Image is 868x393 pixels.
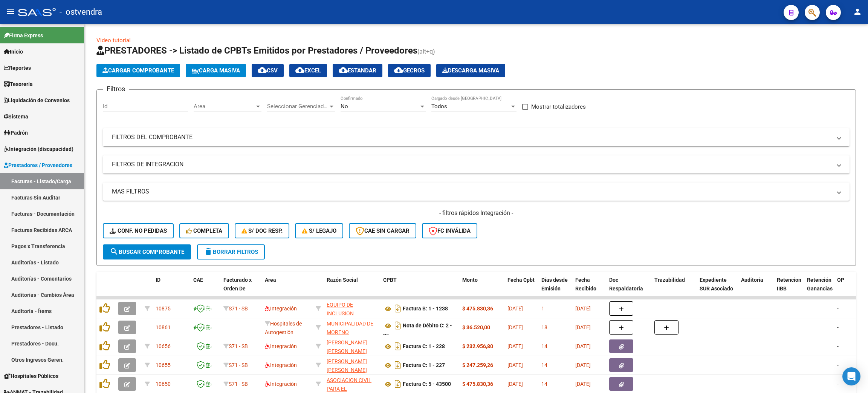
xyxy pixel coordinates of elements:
[393,319,403,332] i: Descargar documento
[356,227,410,234] span: CAE SIN CARGAR
[112,160,831,169] mat-panel-title: FILTROS DE INTEGRACION
[60,4,102,20] span: - ostvendra
[837,343,839,349] span: -
[572,272,606,305] datatable-header-cell: Fecha Recibido
[541,381,547,387] span: 14
[96,45,417,56] span: PRESTADORES -> Listado de CPBTs Emitidos por Prestadores / Proveedores
[327,321,373,335] span: MUNICIPALIDAD DE MORENO
[700,277,733,292] span: Expediente SUR Asociado
[837,277,844,283] span: OP
[4,112,28,121] span: Sistema
[4,372,58,380] span: Hospitales Públicos
[220,272,262,305] datatable-header-cell: Facturado x Orden De
[462,362,493,368] strong: $ 247.259,26
[651,272,697,305] datatable-header-cell: Trazabilidad
[339,67,376,74] span: Estandar
[324,272,380,305] datatable-header-cell: Razón Social
[103,155,850,173] mat-expansion-panel-header: FILTROS DE INTEGRACION
[265,362,297,368] span: Integración
[541,277,568,292] span: Días desde Emisión
[853,7,862,16] mat-icon: person
[380,272,459,305] datatable-header-cell: CPBT
[403,306,448,312] strong: Factura B: 1 - 1238
[394,67,425,74] span: Gecros
[531,102,586,111] span: Mostrar totalizadores
[295,223,343,238] button: S/ legajo
[417,48,435,55] span: (alt+q)
[4,129,28,137] span: Padrón
[507,343,523,349] span: [DATE]
[422,223,477,238] button: FC Inválida
[462,277,478,283] span: Monto
[697,272,738,305] datatable-header-cell: Expediente SUR Asociado
[774,272,804,305] datatable-header-cell: Retencion IIBB
[194,103,255,110] span: Area
[327,358,367,373] span: [PERSON_NAME] [PERSON_NAME]
[112,133,831,141] mat-panel-title: FILTROS DEL COMPROBANTE
[327,301,377,316] div: 30718301331
[575,343,591,349] span: [DATE]
[327,319,377,335] div: 33999001179
[393,302,403,315] i: Descargar documento
[4,31,43,40] span: Firma Express
[507,362,523,368] span: [DATE]
[504,272,538,305] datatable-header-cell: Fecha Cpbt
[4,48,23,56] span: Inicio
[229,381,248,387] span: S71 - SB
[258,67,278,74] span: CSV
[654,277,685,283] span: Trazabilidad
[507,305,523,312] span: [DATE]
[462,305,493,312] strong: $ 475.830,36
[156,305,171,312] span: 10875
[403,381,451,387] strong: Factura C: 5 - 43500
[229,305,248,312] span: S71 - SB
[327,302,376,333] span: EQUIPO DE INCLUSION CRECIENDO JUNTOS S.R.L.
[258,66,267,75] mat-icon: cloud_download
[436,64,505,77] button: Descarga Masiva
[156,277,160,283] span: ID
[341,103,348,110] span: No
[4,145,73,153] span: Integración (discapacidad)
[609,277,643,292] span: Doc Respaldatoria
[235,223,290,238] button: S/ Doc Resp.
[190,272,220,305] datatable-header-cell: CAE
[327,339,367,354] span: [PERSON_NAME] [PERSON_NAME]
[541,305,544,312] span: 1
[834,272,864,305] datatable-header-cell: OP
[575,305,591,312] span: [DATE]
[842,367,860,385] div: Open Intercom Messenger
[197,244,265,259] button: Borrar Filtros
[538,272,572,305] datatable-header-cell: Días desde Emisión
[837,362,839,368] span: -
[431,103,447,110] span: Todos
[295,67,321,74] span: EXCEL
[442,67,499,74] span: Descarga Masiva
[4,80,33,88] span: Tesorería
[327,357,377,373] div: 27394128541
[606,272,651,305] datatable-header-cell: Doc Respaldatoria
[103,128,850,146] mat-expansion-panel-header: FILTROS DEL COMPROBANTE
[265,321,302,335] span: Hospitales de Autogestión
[388,64,431,77] button: Gecros
[383,277,397,283] span: CPBT
[252,64,284,77] button: CSV
[103,183,850,201] mat-expansion-panel-header: MAS FILTROS
[349,223,416,238] button: CAE SIN CARGAR
[327,376,377,392] div: 30697586942
[837,324,839,330] span: -
[96,64,180,77] button: Cargar Comprobante
[339,66,348,75] mat-icon: cloud_download
[429,227,471,234] span: FC Inválida
[192,67,240,74] span: Carga Masiva
[204,249,258,255] span: Borrar Filtros
[459,272,504,305] datatable-header-cell: Monto
[186,64,246,77] button: Carga Masiva
[193,277,203,283] span: CAE
[393,340,403,352] i: Descargar documento
[229,343,248,349] span: S71 - SB
[262,272,313,305] datatable-header-cell: Area
[179,223,229,238] button: Completa
[112,187,831,196] mat-panel-title: MAS FILTROS
[804,272,834,305] datatable-header-cell: Retención Ganancias
[541,343,547,349] span: 14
